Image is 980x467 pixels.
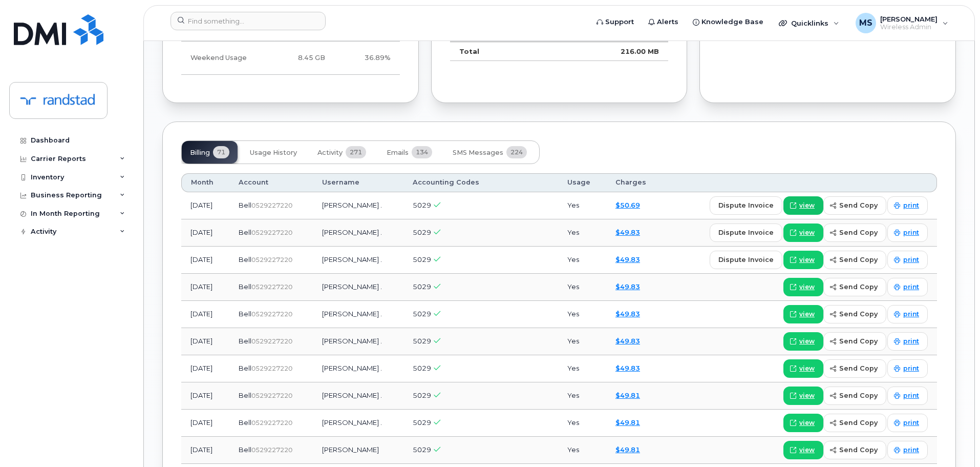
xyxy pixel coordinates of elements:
td: Yes [558,247,606,274]
a: print [887,305,928,323]
a: view [783,305,823,323]
a: print [887,224,928,242]
a: Knowledge Base [686,12,771,32]
span: 5029 [413,418,431,427]
a: $49.83 [615,337,640,345]
span: 5029 [413,391,431,399]
a: print [887,332,928,351]
td: Total [450,42,571,61]
span: [PERSON_NAME] [880,15,938,23]
span: 5029 [413,255,431,263]
td: [PERSON_NAME] . [313,301,403,328]
button: send copy [823,359,886,378]
span: 0529227220 [251,283,292,291]
span: Usage History [250,149,297,157]
td: [DATE] [181,437,229,464]
a: $49.81 [615,418,640,427]
span: Knowledge Base [701,17,763,27]
a: Alerts [641,12,686,32]
a: print [887,414,928,432]
span: print [903,282,919,292]
span: 0529227220 [251,446,292,454]
a: print [887,196,928,215]
span: print [903,255,919,265]
td: [PERSON_NAME] [313,437,403,464]
span: Bell [239,310,251,318]
span: Bell [239,201,251,209]
button: send copy [823,332,886,351]
span: 0529227220 [251,392,292,399]
td: Yes [558,192,606,219]
td: [DATE] [181,274,229,301]
span: 271 [346,146,366,158]
td: Yes [558,328,606,355]
span: print [903,391,919,400]
td: Yes [558,437,606,464]
span: 0529227220 [251,256,292,263]
td: [DATE] [181,410,229,437]
span: send copy [839,391,878,400]
td: [DATE] [181,355,229,382]
td: Yes [558,274,606,301]
div: Quicklinks [772,13,846,33]
a: view [783,278,823,296]
button: send copy [823,305,886,323]
span: view [799,445,815,455]
td: [PERSON_NAME] . [313,219,403,247]
span: Bell [239,255,251,263]
a: view [783,441,823,459]
span: Emails [387,149,409,157]
a: view [783,359,823,378]
a: Support [589,12,641,32]
td: [PERSON_NAME] . [313,247,403,274]
td: [PERSON_NAME] . [313,274,403,301]
a: print [887,278,928,296]
th: Accounting Codes [403,173,558,192]
span: print [903,337,919,346]
a: $49.83 [615,310,640,318]
span: send copy [839,445,878,455]
span: 0529227220 [251,419,292,427]
span: view [799,282,815,292]
span: 5029 [413,310,431,318]
a: $49.83 [615,364,640,372]
div: Matthew Shuster [848,13,955,33]
span: print [903,364,919,373]
td: Yes [558,382,606,410]
span: Activity [317,149,343,157]
span: 0529227220 [251,364,292,372]
span: send copy [839,309,878,319]
a: $50.69 [615,201,640,209]
th: Usage [558,173,606,192]
a: view [783,414,823,432]
a: view [783,387,823,405]
span: 5029 [413,445,431,454]
td: Yes [558,219,606,247]
a: view [783,251,823,269]
span: print [903,310,919,319]
input: Find something... [171,12,326,30]
span: Bell [239,282,251,291]
span: MS [859,17,872,29]
td: [PERSON_NAME] . [313,192,403,219]
td: [PERSON_NAME] . [313,382,403,410]
th: Charges [606,173,663,192]
td: Yes [558,301,606,328]
span: print [903,418,919,428]
button: dispute invoice [710,196,782,215]
span: Bell [239,445,251,454]
span: view [799,310,815,319]
span: print [903,201,919,210]
span: Bell [239,337,251,345]
span: send copy [839,200,878,210]
span: 0529227220 [251,337,292,345]
span: view [799,391,815,400]
td: [DATE] [181,328,229,355]
a: $49.83 [615,282,640,291]
span: Bell [239,228,251,236]
td: 8.45 GB [262,42,334,75]
span: SMS Messages [453,149,503,157]
span: Quicklinks [791,19,828,27]
span: view [799,418,815,428]
span: Support [605,17,634,27]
